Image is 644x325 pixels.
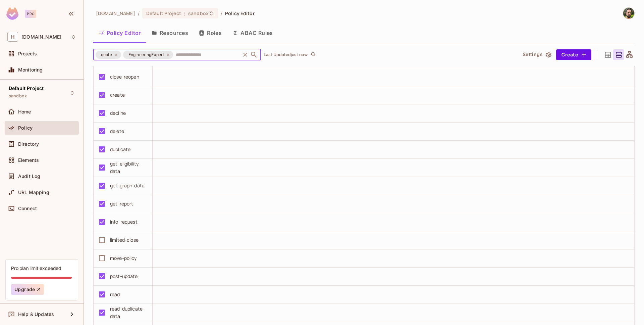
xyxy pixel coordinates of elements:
[188,10,209,16] span: sandbox
[623,8,634,19] img: Dean Blachman
[18,190,49,195] span: URL Mapping
[97,51,116,58] span: quote
[18,141,39,147] span: Directory
[146,25,194,41] button: Resources
[225,10,255,16] span: Policy Editor
[138,10,140,16] li: /
[227,25,278,41] button: ABAC Rules
[9,93,27,99] span: sandbox
[310,51,316,58] span: refresh
[9,86,44,91] span: Default Project
[124,51,168,58] span: EngineeringExpert
[110,146,130,153] div: duplicate
[18,125,33,131] span: Policy
[18,174,40,179] span: Audit Log
[183,11,186,16] span: :
[146,10,181,16] span: Default Project
[96,10,135,16] span: the active workspace
[110,109,126,117] div: decline
[520,49,553,60] button: Settings
[93,25,146,41] button: Policy Editor
[110,273,138,280] div: post-update
[18,312,54,317] span: Help & Updates
[264,52,308,57] p: Last Updated just now
[21,34,61,40] span: Workspace: honeycombinsurance.com
[194,25,227,41] button: Roles
[110,218,138,226] div: info-request
[309,51,317,59] button: refresh
[110,91,125,99] div: create
[18,157,39,163] span: Elements
[110,254,137,262] div: move-policy
[110,182,145,189] div: get-graph-data
[18,206,37,211] span: Connect
[18,109,31,114] span: Home
[249,50,259,59] button: Open
[110,200,133,207] div: get-report
[110,305,147,320] div: read-duplicate-data
[11,265,61,271] div: Pro plan limit exceeded
[123,51,173,59] div: EngineeringExpert
[110,73,139,81] div: close-reopen
[221,10,222,16] li: /
[110,160,147,175] div: get-eligibility-data
[308,51,317,59] span: Click to refresh data
[11,284,44,295] button: Upgrade
[240,50,250,59] button: Clear
[6,7,18,20] img: SReyMgAAAABJRU5ErkJggg==
[18,67,43,73] span: Monitoring
[25,10,36,18] div: Pro
[7,32,18,42] span: H
[556,49,591,60] button: Create
[110,128,124,135] div: delete
[18,51,37,56] span: Projects
[110,236,139,244] div: limited-close
[110,291,120,298] div: read
[96,51,121,59] div: quote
